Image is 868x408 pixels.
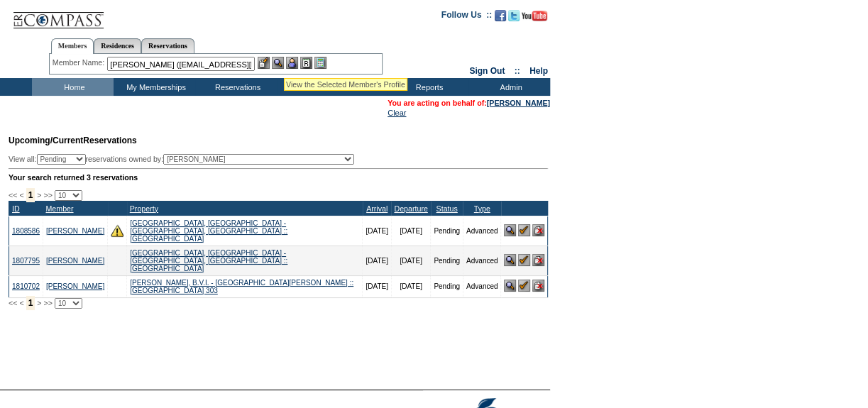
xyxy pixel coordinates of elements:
td: [DATE] [363,246,391,275]
img: View [272,57,284,69]
a: [PERSON_NAME] [487,99,550,107]
a: Reservations [141,38,194,53]
span: Reservations [9,136,137,145]
span: << [9,299,17,307]
a: [GEOGRAPHIC_DATA], [GEOGRAPHIC_DATA] - [GEOGRAPHIC_DATA], [GEOGRAPHIC_DATA] :: [GEOGRAPHIC_DATA] [130,219,287,243]
img: Follow us on Twitter [508,10,520,21]
img: Confirm Reservation [518,280,530,292]
td: Follow Us :: [441,9,492,26]
td: [DATE] [391,216,430,246]
span: 1 [26,296,35,310]
img: Cancel Reservation [532,280,544,292]
img: b_edit.gif [258,57,270,69]
a: Help [529,66,548,76]
span: < [19,299,23,307]
td: [DATE] [391,275,430,297]
a: 1810702 [12,282,40,290]
a: Type [474,204,490,213]
img: Confirm Reservation [518,224,530,236]
a: [PERSON_NAME], B.V.I. - [GEOGRAPHIC_DATA][PERSON_NAME] :: [GEOGRAPHIC_DATA] 303 [130,279,353,294]
td: Reservations [195,78,277,96]
td: Pending [431,246,463,275]
td: Advanced [463,246,500,275]
td: Vacation Collection [277,78,387,96]
img: b_calculator.gif [314,57,326,69]
a: 1808586 [12,227,40,235]
a: [GEOGRAPHIC_DATA], [GEOGRAPHIC_DATA] - [GEOGRAPHIC_DATA], [GEOGRAPHIC_DATA] :: [GEOGRAPHIC_DATA] [130,249,287,272]
td: My Memberships [114,78,195,96]
span: >> [43,299,52,307]
span: >> [43,191,52,199]
a: [PERSON_NAME] [46,282,104,290]
a: [PERSON_NAME] [46,227,104,235]
a: 1807795 [12,257,40,265]
img: View Reservation [504,280,516,292]
img: View Reservation [504,254,516,266]
td: Advanced [463,216,500,246]
a: Status [436,204,457,213]
a: Residences [94,38,141,53]
td: Home [32,78,114,96]
td: [DATE] [363,216,391,246]
span: 1 [26,188,35,202]
a: Member [45,204,73,213]
a: Become our fan on Facebook [495,14,506,23]
a: Members [51,38,94,54]
td: Pending [431,275,463,297]
span: << [9,191,17,199]
img: Cancel Reservation [532,224,544,236]
img: Subscribe to our YouTube Channel [522,11,547,21]
font: You are acting on behalf of: [388,99,550,107]
div: Member Name: [53,57,107,69]
div: View the Selected Member's Profile [286,80,405,89]
img: There are insufficient days and/or tokens to cover this reservation [111,224,123,237]
img: Cancel Reservation [532,254,544,266]
td: Pending [431,216,463,246]
td: [DATE] [363,275,391,297]
td: [DATE] [391,246,430,275]
span: > [37,191,41,199]
td: Reports [387,78,468,96]
span: > [37,299,41,307]
a: Clear [388,109,406,117]
td: Advanced [463,275,500,297]
div: Your search returned 3 reservations [9,173,548,182]
td: Admin [468,78,550,96]
span: < [19,191,23,199]
a: Subscribe to our YouTube Channel [522,14,547,23]
img: View Reservation [504,224,516,236]
div: View all: reservations owned by: [9,154,361,165]
a: Follow us on Twitter [508,14,520,23]
a: Arrival [366,204,388,213]
img: Become our fan on Facebook [495,10,506,21]
a: Sign Out [469,66,505,76]
a: [PERSON_NAME] [46,257,104,265]
a: Property [130,204,158,213]
span: Upcoming/Current [9,136,83,145]
a: ID [12,204,20,213]
img: Confirm Reservation [518,254,530,266]
span: :: [515,66,520,76]
img: Reservations [300,57,312,69]
a: Departure [394,204,427,213]
img: Impersonate [286,57,298,69]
